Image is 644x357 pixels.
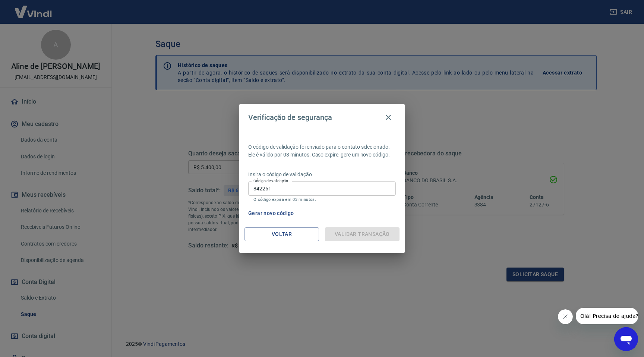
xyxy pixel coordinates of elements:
label: Código de validação [253,178,288,184]
button: Voltar [244,227,319,241]
h4: Verificação de segurança [248,113,332,122]
button: Gerar novo código [245,206,297,220]
span: Olá! Precisa de ajuda? [4,5,63,11]
iframe: Mensagem da empresa [576,308,638,324]
p: O código expira em 03 minutos. [253,197,391,202]
iframe: Fechar mensagem [558,309,573,324]
iframe: Botão para abrir a janela de mensagens [614,327,638,351]
p: Insira o código de validação [248,171,396,178]
p: O código de validação foi enviado para o contato selecionado. Ele é válido por 03 minutos. Caso e... [248,143,396,159]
